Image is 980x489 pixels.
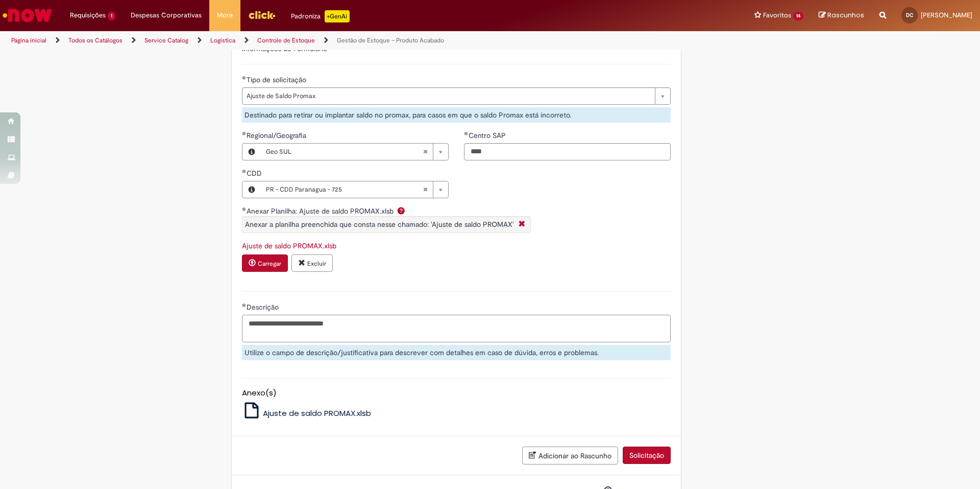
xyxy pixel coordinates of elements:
button: Excluir anexo Ajuste de saldo PROMAX.xlsb [291,254,333,272]
span: Obrigatório Preenchido [242,76,247,80]
abbr: Limpar campo Regional/Geografia [418,144,433,160]
span: Regional/Geografia [247,131,308,140]
span: Ajuda para Anexar Planilha: Ajuste de saldo PROMAX.xlsb [395,206,407,215]
span: Obrigatório Preenchido [464,131,469,135]
span: Anexar a planilha preenchida que consta nesse chamado: 'Ajuste de saldo PROMAX' [245,220,513,229]
h5: Anexo(s) [242,389,671,398]
div: Padroniza [291,10,350,22]
a: Controle de Estoque [257,36,315,44]
a: Service Catalog [144,36,188,44]
span: PR - CDD Paranagua - 725 [266,181,423,198]
span: 14 [793,12,803,20]
a: Rascunhos [819,11,864,20]
span: 1 [108,12,115,20]
a: Gestão de Estoque – Produto Acabado [337,36,444,44]
button: Solicitação [623,447,671,464]
span: [PERSON_NAME] [921,11,972,19]
span: Obrigatório Preenchido [242,131,247,135]
span: Tipo de solicitação [247,75,308,84]
span: Despesas Corporativas [131,10,202,20]
span: Obrigatório Preenchido [242,207,247,211]
button: CDD, Visualizar este registro PR - CDD Paranagua - 725 [242,181,261,198]
a: Logistica [210,36,235,44]
span: DC [906,12,913,18]
a: Download de Ajuste de saldo PROMAX.xlsb [242,241,336,250]
i: Fechar More information Por question_anexar_planilha_zmr700 [516,219,528,230]
span: Ajuste de Saldo Promax [247,88,650,104]
span: More [217,10,233,20]
div: Utilize o campo de descrição/justificativa para descrever com detalhes em caso de dúvida, erros e... [242,345,671,360]
ul: Trilhas de página [8,31,646,50]
span: Anexar Planilha: Ajuste de saldo PROMAX.xlsb [247,206,396,216]
button: Adicionar ao Rascunho [522,447,618,464]
span: Rascunhos [827,10,864,20]
small: Carregar [258,260,281,268]
a: PR - CDD Paranagua - 725Limpar campo CDD [261,181,448,198]
span: Obrigatório Preenchido [242,303,247,307]
p: +GenAi [325,10,350,22]
a: Página inicial [11,36,46,44]
span: Descrição [247,302,281,312]
span: CDD [247,169,264,178]
span: Geo SUL [266,144,423,160]
span: Ajuste de saldo PROMAX.xlsb [263,408,371,418]
img: click_logo_yellow_360x200.png [248,7,276,22]
input: Centro SAP [464,143,671,160]
span: Centro SAP [469,131,508,140]
span: Obrigatório Preenchido [242,169,247,173]
label: Informações de Formulário [242,44,327,53]
span: Favoritos [763,10,791,20]
a: Todos os Catálogos [68,36,122,44]
a: Ajuste de saldo PROMAX.xlsb [242,408,372,418]
div: Destinado para retirar ou implantar saldo no promax, para casos em que o saldo Promax está incorr... [242,107,671,123]
button: Regional/Geografia, Visualizar este registro Geo SUL [242,144,261,160]
a: Geo SULLimpar campo Regional/Geografia [261,144,448,160]
span: Requisições [70,10,106,20]
img: ServiceNow [1,5,54,26]
button: Carregar anexo de Anexar Planilha: Ajuste de saldo PROMAX.xlsb Required [242,254,288,272]
abbr: Limpar campo CDD [418,181,433,198]
textarea: Descrição [242,315,671,342]
small: Excluir [307,260,326,268]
